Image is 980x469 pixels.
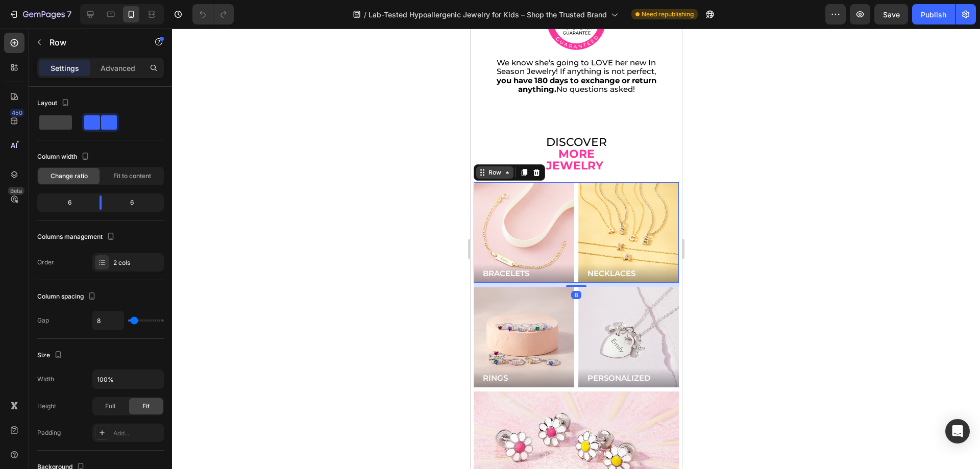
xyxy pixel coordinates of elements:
[142,402,150,411] span: Fit
[51,171,88,181] span: Change ratio
[3,258,104,359] div: Background Image
[364,9,366,20] span: /
[10,109,24,117] div: 450
[117,238,165,252] p: NECKLACES
[883,10,900,19] span: Save
[113,258,161,267] div: 2 cols
[874,4,908,24] button: Save
[108,340,208,359] button: <p>PERSONALIZED</p>
[37,349,64,362] div: Size
[8,187,24,195] div: Beta
[117,342,180,356] p: PERSONALIZED
[37,316,49,325] div: Gap
[192,4,234,24] div: Undo/Redo
[37,402,56,411] div: Height
[921,9,946,20] div: Publish
[110,195,162,210] div: 6
[37,375,54,384] div: Width
[105,402,115,411] span: Full
[51,63,79,73] p: Settings
[37,230,117,244] div: Columns management
[945,419,970,443] div: Open Intercom Messenger
[4,4,76,24] button: 7
[12,238,59,252] p: BRACELETS
[3,363,208,469] div: Background Image
[50,36,136,48] p: Row
[93,311,124,330] input: Auto
[369,9,607,20] span: Lab-Tested Hypoallergenic Jewelry for Kids – Shop the Trusted Brand
[37,290,98,304] div: Column spacing
[12,342,37,356] p: RINGS
[37,96,71,110] div: Layout
[37,258,54,267] div: Order
[37,150,91,164] div: Column width
[3,235,104,254] button: <p>BRACELETS</p>
[93,370,163,388] input: Auto
[108,258,208,359] div: Background Image
[912,4,955,24] button: Publish
[113,429,161,438] div: Add...
[108,154,208,254] div: Background Image
[471,29,682,469] iframe: Design area
[642,10,694,19] span: Need republishing
[101,262,111,270] div: 8
[108,235,208,254] button: <p>NECKLACES</p>
[37,428,61,437] div: Padding
[39,195,91,210] div: 6
[16,139,33,149] div: Row
[3,340,104,359] button: <p>RINGS</p>
[101,63,135,73] p: Advanced
[113,171,151,181] span: Fit to content
[67,8,71,20] p: 7
[3,154,104,254] div: Background Image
